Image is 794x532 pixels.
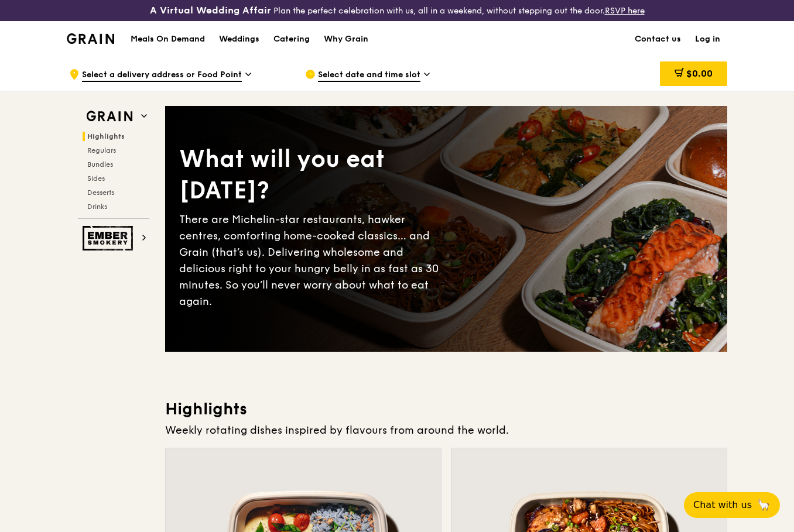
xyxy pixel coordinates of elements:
[87,188,114,197] span: Desserts
[150,5,271,16] h3: A Virtual Wedding Affair
[605,6,645,16] a: RSVP here
[318,69,420,82] span: Select date and time slot
[686,68,713,79] span: $0.00
[87,132,125,140] span: Highlights
[67,20,114,56] a: GrainGrain
[219,22,259,57] div: Weddings
[165,422,727,438] div: Weekly rotating dishes inspired by flavours from around the world.
[273,22,310,57] div: Catering
[212,22,266,57] a: Weddings
[324,22,368,57] div: Why Grain
[684,492,780,518] button: Chat with us🦙
[266,22,317,57] a: Catering
[83,226,136,250] img: Ember Smokery web logo
[83,106,136,127] img: Grain web logo
[317,22,375,57] a: Why Grain
[628,22,688,57] a: Contact us
[82,69,242,82] span: Select a delivery address or Food Point
[131,33,205,45] h1: Meals On Demand
[87,160,113,169] span: Bundles
[693,498,752,512] span: Chat with us
[87,202,107,211] span: Drinks
[87,146,116,155] span: Regulars
[132,5,662,16] div: Plan the perfect celebration with us, all in a weekend, without stepping out the door.
[757,498,771,512] span: 🦙
[179,143,446,207] div: What will you eat [DATE]?
[67,33,114,44] img: Grain
[688,22,727,57] a: Log in
[165,399,727,420] h3: Highlights
[87,174,105,183] span: Sides
[179,211,446,310] div: There are Michelin-star restaurants, hawker centres, comforting home-cooked classics… and Grain (...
